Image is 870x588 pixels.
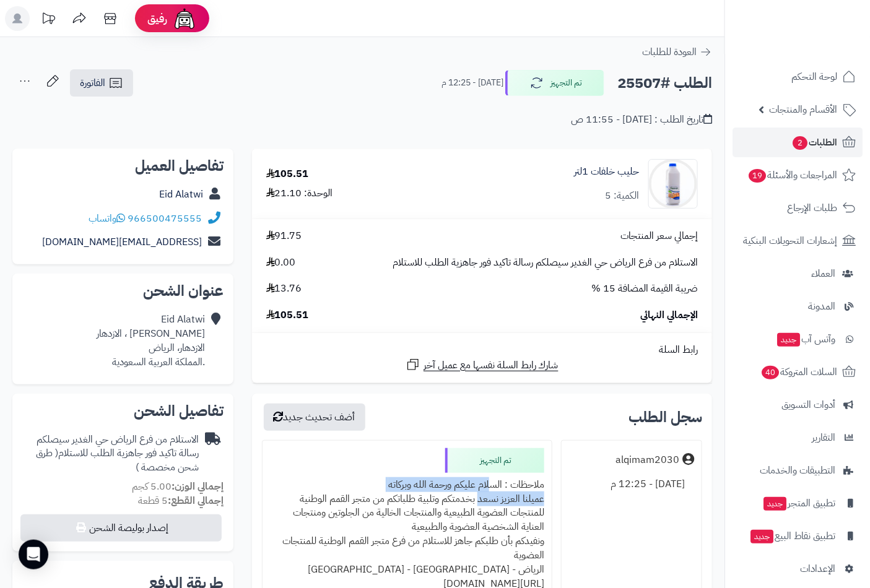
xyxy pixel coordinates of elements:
[257,343,707,357] div: رابط السلة
[22,433,199,475] div: الاستلام من فرع الرياض حي الغدير سيصلكم رسالة تاكيد فور جاهزية الطلب للاستلام
[22,404,224,418] h2: تفاصيل الشحن
[760,462,835,479] span: التطبيقات والخدمات
[642,45,712,59] a: العودة للطلبات
[733,324,863,354] a: وآتس آبجديد
[793,136,807,150] span: 2
[749,169,766,183] span: 19
[168,493,224,508] strong: إجمالي القطع:
[42,235,202,249] a: [EMAIL_ADDRESS][DOMAIN_NAME]
[733,456,863,485] a: التطبيقات والخدمات
[132,479,224,494] small: 5.00 كجم
[733,193,863,223] a: طلبات الإرجاع
[445,448,544,473] div: تم التجهيز
[749,527,835,545] span: تطبيق نقاط البيع
[571,113,712,127] div: تاريخ الطلب : [DATE] - 11:55 ص
[781,396,835,413] span: أدوات التسويق
[617,71,712,96] h2: الطلب #25507
[266,186,333,201] div: الوحدة: 21.10
[505,70,604,96] button: تم التجهيز
[393,256,698,270] span: الاستلام من فرع الرياض حي الغدير سيصلكم رسالة تاكيد فور جاهزية الطلب للاستلام
[791,68,837,85] span: لوحة التحكم
[147,11,167,26] span: رفيق
[733,488,863,518] a: تطبيق المتجرجديد
[574,165,639,179] a: حليب خلفات 1لتر
[762,366,779,379] span: 40
[22,158,224,173] h2: تفاصيل العميل
[776,331,835,348] span: وآتس آب
[128,211,202,226] a: 966500475555
[786,33,858,59] img: logo-2.png
[36,446,199,475] span: ( طرق شحن مخصصة )
[649,159,697,209] img: 1696968873-27-90x90.jpg
[800,560,835,577] span: الإعدادات
[442,77,503,89] small: [DATE] - 12:25 م
[89,211,125,226] a: واتساب
[743,232,837,249] span: إشعارات التحويلات البنكية
[266,256,296,270] span: 0.00
[159,187,203,202] a: Eid Alatwi
[791,134,837,151] span: الطلبات
[787,199,837,217] span: طلبات الإرجاع
[733,160,863,190] a: المراجعات والأسئلة19
[733,423,863,452] a: التقارير
[406,357,559,373] a: شارك رابط السلة نفسها مع عميل آخر
[629,410,702,425] h3: سجل الطلب
[642,45,697,59] span: العودة للطلبات
[424,358,559,373] span: شارك رابط السلة نفسها مع عميل آخر
[266,282,302,296] span: 13.76
[97,313,205,369] div: Eid Alatwi [PERSON_NAME] ، الازدهار الازدهار، الرياض .المملكة العربية السعودية
[733,292,863,321] a: المدونة
[733,357,863,387] a: السلات المتروكة40
[640,308,698,322] span: الإجمالي النهائي
[80,76,105,90] span: الفاتورة
[266,308,309,322] span: 105.51
[19,540,48,569] div: Open Intercom Messenger
[777,333,800,347] span: جديد
[733,62,863,92] a: لوحة التحكم
[808,298,835,315] span: المدونة
[811,265,835,282] span: العملاء
[172,479,224,494] strong: إجمالي الوزن:
[733,554,863,584] a: الإعدادات
[138,493,224,508] small: 5 قطعة
[620,229,698,243] span: إجمالي سعر المنتجات
[750,530,773,543] span: جديد
[605,189,639,203] div: الكمية: 5
[591,282,698,296] span: ضريبة القيمة المضافة 15 %
[569,472,694,496] div: [DATE] - 12:25 م
[733,521,863,551] a: تطبيق نقاط البيعجديد
[266,229,302,243] span: 91.75
[733,390,863,420] a: أدوات التسويق
[33,6,64,34] a: تحديثات المنصة
[172,6,197,31] img: ai-face.png
[20,514,222,542] button: إصدار بوليصة الشحن
[733,226,863,256] a: إشعارات التحويلات البنكية
[733,128,863,157] a: الطلبات2
[760,363,837,381] span: السلات المتروكة
[264,404,365,431] button: أضف تحديث جديد
[70,69,133,97] a: الفاتورة
[733,259,863,288] a: العملاء
[616,453,679,467] div: alqimam2030
[266,167,309,181] div: 105.51
[769,101,837,118] span: الأقسام والمنتجات
[747,166,837,184] span: المراجعات والأسئلة
[763,497,786,511] span: جديد
[762,495,835,512] span: تطبيق المتجر
[22,283,224,298] h2: عنوان الشحن
[812,429,835,446] span: التقارير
